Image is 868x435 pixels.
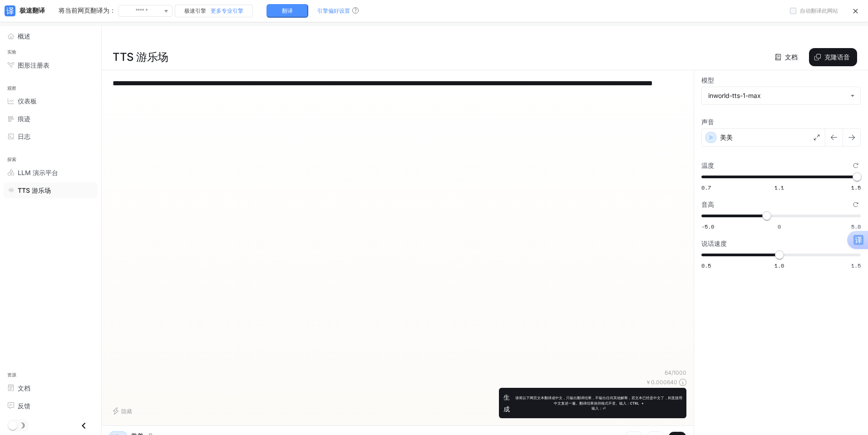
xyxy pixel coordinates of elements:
[18,132,30,140] font: 日志
[18,32,30,40] font: 概述
[673,369,686,376] font: 1000
[74,416,94,435] button: 关闭抽屉
[671,369,673,376] font: /
[720,133,733,141] font: 美美
[701,184,711,191] font: 0.7
[7,156,17,162] font: 探索
[18,384,30,392] font: 文档
[18,115,30,122] font: 痕迹
[701,76,714,84] font: 模型
[701,200,714,208] font: 音高
[503,393,510,412] font: 生成
[646,379,651,386] font: ￥
[4,182,98,198] a: TTS 游乐场
[778,223,781,230] font: 0
[18,186,51,194] font: TTS 游乐场
[18,169,58,176] font: LLM 演示平台
[4,380,98,396] a: 文档
[851,223,861,230] font: 5.0
[113,50,168,64] font: TTS 游乐场
[851,161,861,171] button: 恢复默认设置
[701,239,727,247] font: 说话速度
[121,408,132,415] font: 隐藏
[851,184,861,191] font: 1.5
[18,61,49,69] font: 图形注册表
[109,404,138,418] button: 隐藏
[824,53,850,61] font: 克隆语音
[773,48,802,66] a: 文档
[809,48,857,66] button: 克隆语音
[4,165,98,181] a: LLM 演示平台
[774,262,784,269] font: 1.0
[18,402,30,410] font: 反馈
[851,262,861,269] font: 1.5
[701,223,714,230] font: -5.0
[702,87,860,104] div: inworld-tts-1-max
[774,184,784,191] font: 1.1
[4,398,98,414] a: 反馈
[851,200,861,210] button: 恢复默认设置
[4,93,98,109] a: 仪表板
[701,262,711,269] font: 0.5
[701,118,714,126] font: 声音
[708,92,761,99] font: inworld-tts-1-max
[8,420,17,430] span: 暗模式切换
[4,57,98,73] a: 图形注册表
[7,372,17,378] font: 资源
[18,97,37,105] font: 仪表板
[701,161,714,169] font: 温度
[785,53,798,61] font: 文档
[4,28,98,44] a: 概述
[4,128,98,144] a: 日志
[7,85,17,91] font: 观察
[665,369,671,376] font: 64
[515,396,682,406] font: 请将以下网页文本翻译成中文，只输出翻译结果，不输出任何其他解释，若文本已经是中文了，则直接用中文复述一遍。翻译结果保持格式不变。输入：CTRL +
[4,111,98,127] a: 痕迹
[651,379,677,386] font: 0.000640
[499,388,686,418] button: 生成请将以下网页文本翻译成中文，只输出翻译结果，不输出任何其他解释，若文本已经是中文了，则直接用中文复述一遍。翻译结果保持格式不变。输入：CTRL +输入：⏎
[7,49,17,55] font: 实验
[592,406,606,411] font: 输入：⏎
